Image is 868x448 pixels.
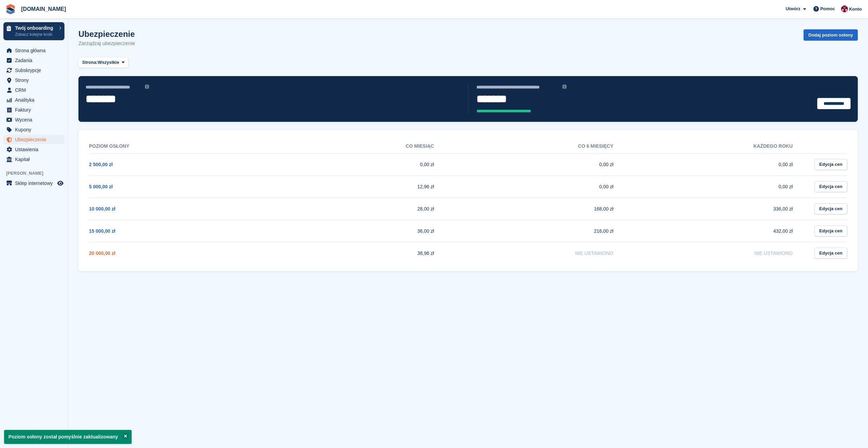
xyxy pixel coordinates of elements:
[448,220,627,242] td: 216,00 zł
[15,155,56,164] span: Kapitał
[15,66,56,75] span: Subskrypcje
[3,135,64,144] a: menu
[15,46,56,55] span: Strona główna
[145,85,149,89] img: icon-info-grey-7440780725fd019a000dd9b08b2336e03edf1995a4989e88bcd33f0948082b44.svg
[15,75,56,85] span: Strony
[268,175,448,198] td: 12,96 zł
[3,75,64,85] a: menu
[5,4,16,14] img: stora-icon-8386f47178a22dfd0bd8f6a31ec36ba5ce8667c1dd55bd0f319d3a0aa187defe.svg
[448,198,627,220] td: 168,00 zł
[82,59,98,66] span: Strona:
[15,85,56,95] span: CRM
[3,66,64,75] a: menu
[3,46,64,55] a: menu
[3,178,64,188] a: menu
[268,198,448,220] td: 28,00 zł
[448,139,627,154] th: Co 6 miesięcy
[3,125,64,134] a: menu
[15,105,56,115] span: Faktury
[89,228,115,234] a: 15 000,00 zł
[627,175,806,198] td: 0,00 zł
[15,178,56,188] span: Sklep internetowy
[15,31,56,38] p: Zobacz kolejne kroki
[814,248,847,259] a: Edycja cen
[4,430,132,444] p: Poziom osłony został pomyślnie zaktualizowany
[562,85,567,89] img: icon-info-grey-7440780725fd019a000dd9b08b2336e03edf1995a4989e88bcd33f0948082b44.svg
[6,170,68,177] span: [PERSON_NAME]
[627,242,806,264] td: Nie ustawiono
[804,29,858,41] a: Dodaj poziom osłony
[15,135,56,144] span: Ubezpieczenie
[15,115,56,125] span: Wycena
[18,3,69,15] a: [DOMAIN_NAME]
[89,250,115,256] a: 20 000,00 zł
[268,242,448,264] td: 38,96 zł
[820,5,835,12] span: Pomoc
[3,105,64,115] a: menu
[56,179,64,187] a: Podgląd sklepu
[15,95,56,105] span: Analityka
[3,56,64,65] a: menu
[98,59,119,66] span: Wszystkie
[78,40,135,47] p: Zarządzaj ubezpieczenie
[15,56,56,65] span: Zadania
[89,184,113,189] a: 5 000,00 zł
[3,145,64,154] a: menu
[89,206,115,212] a: 10 000,00 zł
[814,226,847,237] a: Edycja cen
[268,153,448,175] td: 0,00 zł
[78,57,128,68] button: Strona: Wszystkie
[627,220,806,242] td: 432,00 zł
[15,125,56,134] span: Kupony
[814,181,847,192] a: Edycja cen
[849,6,862,13] span: Konto
[3,155,64,164] a: menu
[627,139,806,154] th: Każdego roku
[785,5,800,12] span: Utwórz
[448,242,627,264] td: Nie ustawiono
[448,153,627,175] td: 0,00 zł
[3,95,64,105] a: menu
[15,145,56,154] span: Ustawienia
[3,85,64,95] a: menu
[89,162,113,167] a: 2 500,00 zł
[448,175,627,198] td: 0,00 zł
[814,159,847,170] a: Edycja cen
[627,153,806,175] td: 0,00 zł
[841,5,848,12] img: Mateusz Kacwin
[3,22,64,40] a: Twój onboarding Zobacz kolejne kroki
[814,203,847,215] a: Edycja cen
[268,220,448,242] td: 36,00 zł
[627,198,806,220] td: 336,00 zł
[15,26,56,30] p: Twój onboarding
[78,29,135,39] h1: Ubezpieczenie
[268,139,448,154] th: Co miesiąc
[3,115,64,125] a: menu
[89,139,268,154] th: Poziom osłony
